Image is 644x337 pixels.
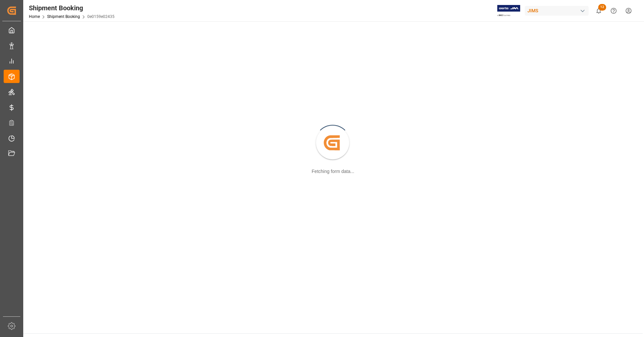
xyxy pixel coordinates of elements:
[525,4,591,17] button: JIMS
[525,6,589,16] div: JIMS
[29,3,115,13] div: Shipment Booking
[606,3,621,18] button: Help Center
[29,14,40,19] a: Home
[598,4,606,11] span: 12
[47,14,80,19] a: Shipment Booking
[591,3,606,18] button: show 12 new notifications
[497,5,520,17] img: Exertis%20JAM%20-%20Email%20Logo.jpg_1722504956.jpg
[312,168,354,175] div: Fetching form data...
